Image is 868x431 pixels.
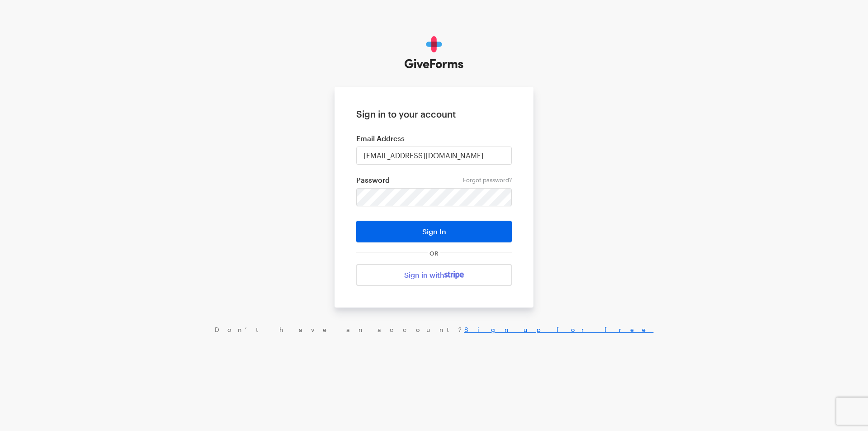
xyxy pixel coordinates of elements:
img: stripe-07469f1003232ad58a8838275b02f7af1ac9ba95304e10fa954b414cd571f63b.svg [444,271,464,279]
label: Password [356,175,512,185]
a: Forgot password? [463,176,512,184]
div: Don’t have an account? [9,326,859,334]
button: Sign In [356,221,512,242]
a: Sign in with [356,264,512,286]
a: Sign up for free [464,326,654,333]
img: GiveForms [405,36,464,69]
h1: Sign in to your account [356,109,512,119]
span: OR [428,250,440,257]
label: Email Address [356,134,512,143]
